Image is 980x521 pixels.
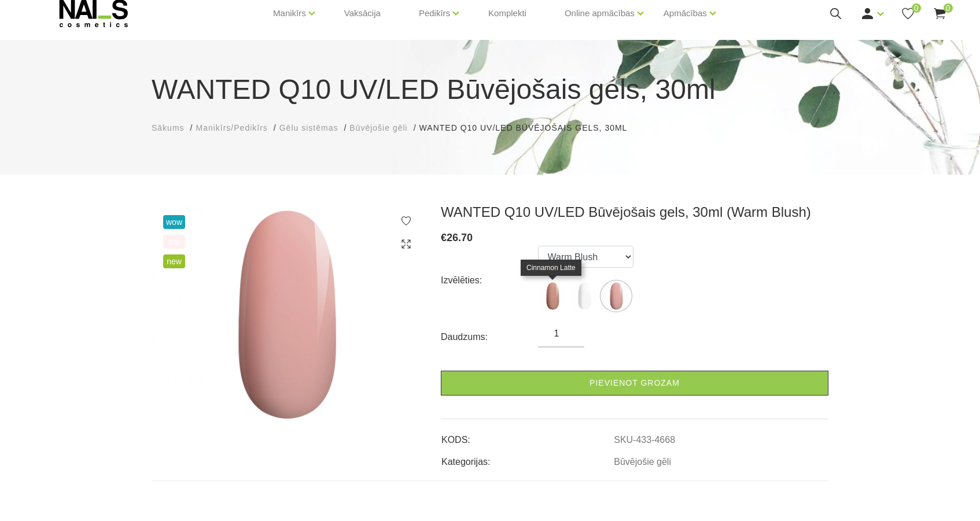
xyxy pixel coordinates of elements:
a: Manikīrs/Pedikīrs [196,122,267,134]
span: Sākums [152,123,185,132]
a: SKU-433-4668 [614,435,675,445]
span: 26.70 [447,232,473,243]
span: € [441,232,447,243]
span: 0 [912,3,921,13]
a: Gēlu sistēmas [279,122,338,134]
a: Sākums [152,122,185,134]
li: WANTED Q10 UV/LED Būvējošais gels, 30ml [419,122,639,134]
span: Manikīrs/Pedikīrs [196,123,267,132]
img: WANTED Q10 UV/LED Būvējošais gels, 30ml [152,204,423,426]
a: 0 [933,6,947,21]
td: KODS: [441,425,613,447]
div: Daudzums: [441,328,538,346]
a: 0 [901,6,915,21]
span: Būvējošie gēli [349,123,407,132]
h3: WANTED Q10 UV/LED Būvējošais gels, 30ml (Warm Blush) [441,204,828,221]
h1: WANTED Q10 UV/LED Būvējošais gels, 30ml [152,69,828,110]
span: 0 [944,3,953,13]
a: Būvējošie gēli [349,122,407,134]
img: ... [602,282,631,311]
td: Kategorijas: [441,447,613,469]
a: Būvējošie gēli [614,457,671,467]
span: wow [163,215,185,229]
span: Gēlu sistēmas [279,123,338,132]
img: ... [570,282,599,311]
img: ... [538,282,567,311]
span: new [163,254,185,268]
div: Izvēlēties: [441,271,538,290]
span: top [163,235,185,249]
a: Pievienot grozam [441,371,828,396]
